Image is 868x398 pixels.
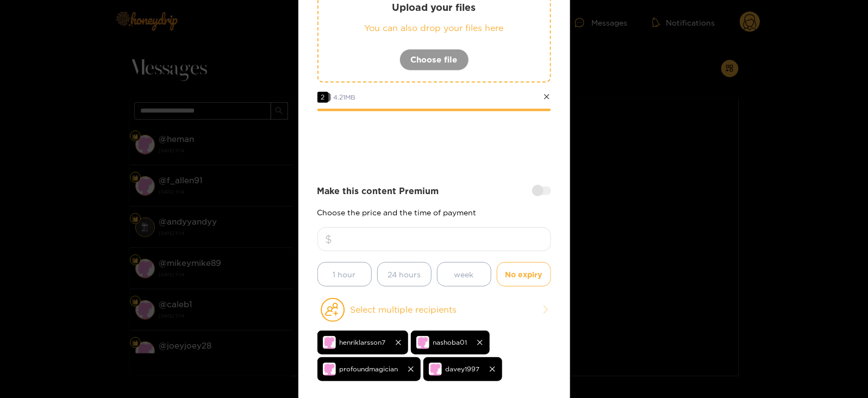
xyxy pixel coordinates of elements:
[437,262,491,287] button: week
[433,336,467,349] span: nashoba01
[317,208,551,216] p: Choose the price and the time of payment
[388,268,421,281] span: 24 hours
[340,22,528,34] p: You can also drop your files here
[317,262,372,287] button: 1 hour
[399,49,469,71] button: Choose file
[429,363,442,376] img: no-avatar.png
[333,268,356,281] span: 1 hour
[340,1,528,14] p: Upload your files
[323,363,336,376] img: no-avatar.png
[317,92,328,103] span: 2
[377,262,432,287] button: 24 hours
[416,336,429,349] img: no-avatar.png
[505,268,542,281] span: No expiry
[317,185,439,197] strong: Make this content Premium
[334,94,356,101] span: 4.21 MB
[454,268,474,281] span: week
[446,363,480,375] span: davey1997
[497,262,551,287] button: No expiry
[340,336,386,349] span: henriklarsson7
[323,336,336,349] img: no-avatar.png
[340,363,398,375] span: profoundmagician
[317,297,551,322] button: Select multiple recipients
